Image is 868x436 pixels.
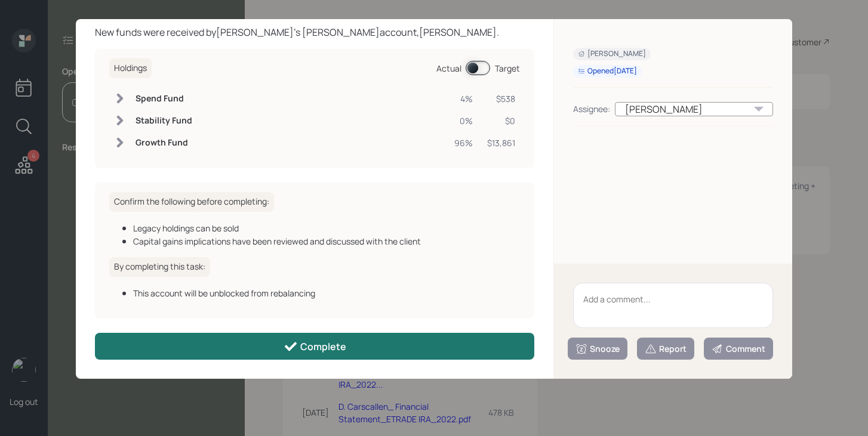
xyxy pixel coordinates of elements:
h6: Spend Fund [136,94,192,104]
div: 4% [454,92,473,105]
h6: By completing this task: [109,257,210,277]
div: Legacy holdings can be sold [133,222,520,234]
h6: Growth Fund [136,138,192,148]
button: Complete [95,333,534,360]
div: Actual [436,62,461,75]
button: Report [637,338,694,360]
h6: Confirm the following before completing: [109,192,274,212]
div: Comment [712,343,765,355]
div: 0% [454,115,473,127]
div: Assignee: [573,103,610,115]
div: Report [645,343,687,355]
div: Target [495,62,520,75]
div: $0 [487,115,515,127]
button: Snooze [568,338,627,360]
div: Opened [DATE] [578,66,637,76]
div: 96% [454,137,473,149]
h6: Holdings [109,58,152,78]
div: $13,861 [487,137,515,149]
h6: Stability Fund [136,116,192,126]
button: Comment [704,338,773,360]
div: Capital gains implications have been reviewed and discussed with the client [133,235,520,248]
div: This account will be unblocked from rebalancing [133,287,520,299]
div: $538 [487,92,515,105]
div: Complete [284,339,346,354]
div: [PERSON_NAME] [615,102,773,116]
div: Snooze [575,343,620,355]
div: [PERSON_NAME] [578,49,646,59]
div: New funds were received by [PERSON_NAME] 's [PERSON_NAME] account, [PERSON_NAME] . [95,25,534,39]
